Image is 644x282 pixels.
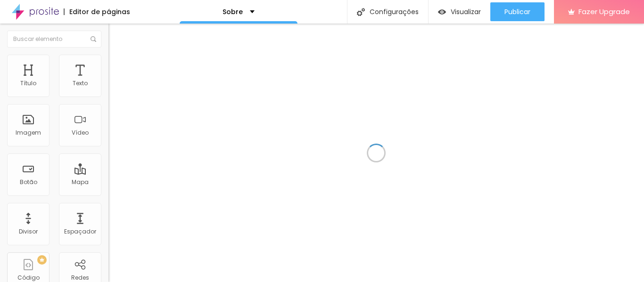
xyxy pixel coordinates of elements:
button: Publicar [490,2,545,21]
img: view-1.svg [438,8,446,16]
span: Fazer Upgrade [578,8,630,16]
img: Icone [357,8,365,16]
span: Publicar [504,8,530,16]
div: Editor de páginas [64,8,130,15]
input: Buscar elemento [7,31,101,48]
div: Espaçador [64,228,96,235]
img: Icone [91,36,96,42]
div: Texto [73,80,88,87]
div: Imagem [16,129,41,136]
p: Sobre [223,8,243,15]
button: Visualizar [429,2,490,21]
span: Visualizar [451,8,481,16]
div: Divisor [19,228,38,235]
div: Mapa [72,179,89,185]
div: Botão [20,179,37,185]
div: Título [20,80,36,87]
div: Vídeo [72,129,89,136]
